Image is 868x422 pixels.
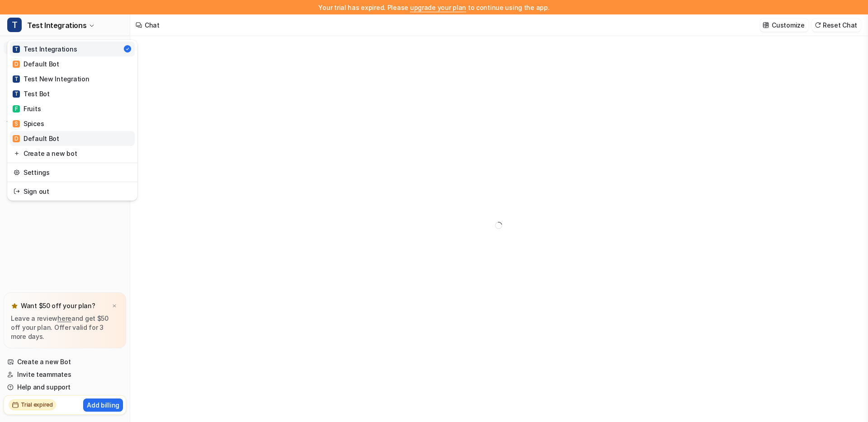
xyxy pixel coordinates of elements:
div: TTest Integrations [7,40,137,201]
span: T [13,75,20,83]
span: D [13,135,20,142]
div: Default Bot [13,134,59,143]
img: reset [14,149,20,158]
span: Test Integrations [27,19,86,32]
div: Test Integrations [13,44,77,54]
span: D [13,61,20,68]
div: Test Bot [13,89,50,98]
a: Create a new bot [10,146,135,161]
div: Test New Integration [13,74,89,84]
span: F [13,105,20,113]
img: reset [14,187,20,196]
div: Fruits [13,104,41,113]
span: T [13,90,20,98]
div: Spices [13,119,44,128]
span: S [13,120,20,127]
span: T [13,46,20,53]
a: Sign out [10,184,135,199]
span: T [7,18,22,32]
a: Settings [10,165,135,180]
div: Default Bot [13,59,59,69]
img: reset [14,168,20,177]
